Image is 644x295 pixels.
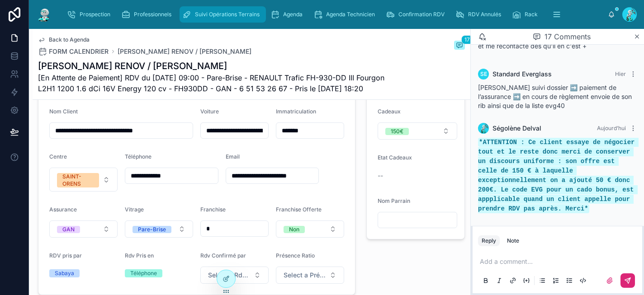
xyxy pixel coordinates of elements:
[200,206,226,213] span: Franchise
[507,237,519,244] div: Note
[378,108,401,115] span: Cadeaux
[200,252,246,259] span: Rdv Confirmé par
[289,226,299,233] div: Non
[268,6,309,23] a: Agenda
[468,11,501,18] span: RDV Annulés
[615,70,626,77] span: Hier
[55,269,74,277] div: Sabaya
[226,153,240,160] span: Email
[276,220,344,238] button: Select Button
[478,138,639,213] code: *ATTENTION : Ce client essaye de négocier tout et le reste donc merci de conserver un discours un...
[398,11,445,18] span: Confirmation RDV
[383,6,451,23] a: Confirmation RDV
[38,47,109,56] a: FORM CALENDRIER
[492,124,541,133] span: Ségolène Delval
[478,41,637,51] p: et me recontacte dès qu'il en c'est +
[454,41,465,52] button: 17
[49,108,78,115] span: Nom Client
[64,6,117,23] a: Prospection
[200,267,269,284] button: Select Button
[597,125,626,131] span: Aujourd’hui
[461,35,473,44] span: 17
[62,173,94,187] div: SAINT-ORENS
[276,108,316,115] span: Immatriculation
[49,168,118,192] button: Select Button
[80,11,110,18] span: Prospection
[49,47,109,56] span: FORM CALENDRIER
[62,226,75,233] div: GAN
[478,84,632,109] span: [PERSON_NAME] suivi dossier ➡️ paiement de l’assurance ➡️ en cours de règlement envoie de son rib...
[49,36,90,43] span: Back to Agenda
[49,220,118,238] button: Select Button
[49,252,82,259] span: RDV pris par
[492,70,552,79] span: Standard Everglass
[125,153,152,160] span: Téléphone
[36,7,52,22] img: App logo
[480,70,487,78] span: SE
[378,154,412,161] span: Etat Cadeaux
[38,36,90,43] a: Back to Agenda
[378,171,383,180] span: --
[134,11,171,18] span: Professionnels
[478,235,500,246] button: Reply
[284,271,326,280] span: Select a Présence Ratio
[208,271,250,280] span: Select a Rdv Confirmé par
[180,6,266,23] a: Suivi Opérations Terrains
[200,108,219,115] span: Voiture
[49,153,67,160] span: Centre
[545,31,591,42] span: 17 Comments
[276,252,315,259] span: Présence Ratio
[326,11,375,18] span: Agenda Technicien
[195,11,260,18] span: Suivi Opérations Terrains
[125,220,193,238] button: Select Button
[378,197,410,204] span: Nom Parrain
[49,206,77,213] span: Assurance
[378,122,457,140] button: Select Button
[118,47,251,56] a: [PERSON_NAME] RENOV / [PERSON_NAME]
[525,11,538,18] span: Rack
[125,206,144,213] span: Vitrage
[276,206,322,213] span: Franchise Offerte
[118,6,178,23] a: Professionnels
[60,5,608,24] div: scrollable content
[138,226,166,233] div: Pare-Brise
[130,269,157,277] div: Téléphone
[125,252,154,259] span: Rdv Pris en
[503,235,523,246] button: Note
[311,6,381,23] a: Agenda Technicien
[38,60,397,72] h1: [PERSON_NAME] RENOV / [PERSON_NAME]
[453,6,507,23] a: RDV Annulés
[283,11,303,18] span: Agenda
[38,72,397,94] span: [En Attente de Paiement] RDV du [DATE] 09:00 - Pare-Brise - RENAULT Trafic FH-930-DD III Fourgon ...
[391,128,403,135] div: 150€
[276,267,344,284] button: Select Button
[509,6,544,23] a: Rack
